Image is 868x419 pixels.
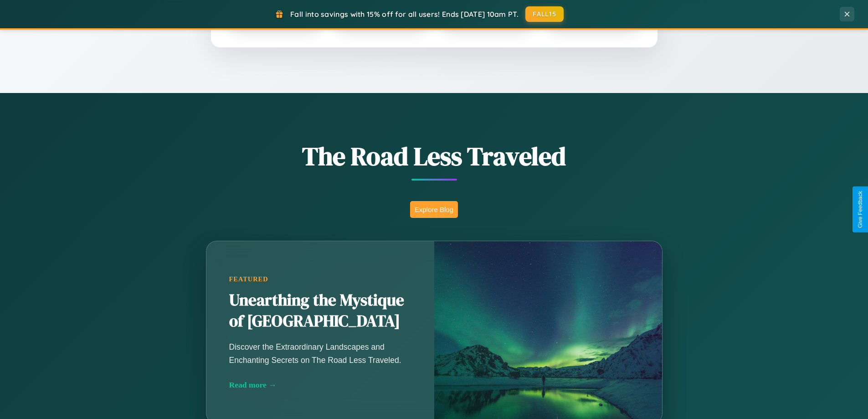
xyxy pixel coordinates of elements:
div: Read more → [229,380,411,390]
h1: The Road Less Traveled [161,139,708,174]
button: FALL15 [525,6,564,22]
h2: Unearthing the Mystique of [GEOGRAPHIC_DATA] [229,290,411,332]
button: Explore Blog [410,201,458,218]
p: Discover the Extraordinary Landscapes and Enchanting Secrets on The Road Less Traveled. [229,341,411,366]
span: Fall into savings with 15% off for all users! Ends [DATE] 10am PT. [290,10,519,19]
div: Featured [229,275,411,283]
div: Give Feedback [857,191,863,228]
